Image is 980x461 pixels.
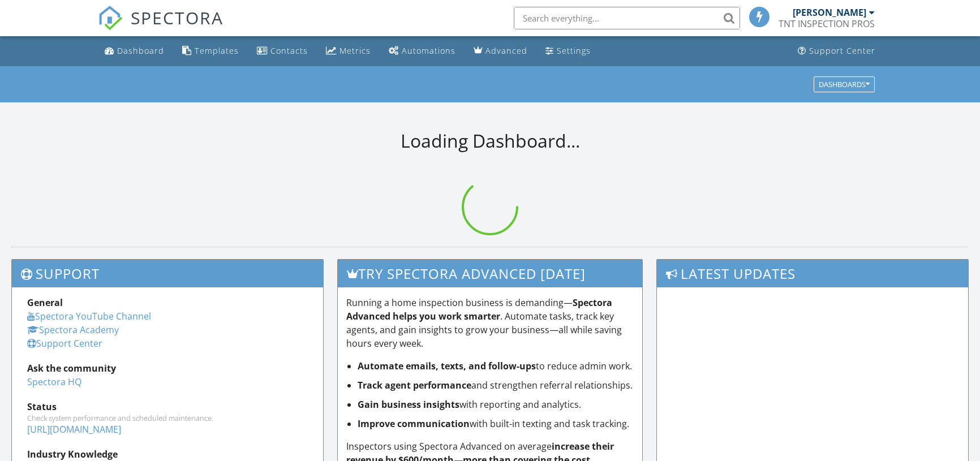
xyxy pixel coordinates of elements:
div: Dashboards [819,80,870,88]
strong: Automate emails, texts, and follow-ups [358,360,536,372]
strong: Improve communication [358,417,470,430]
a: Templates [178,41,243,62]
h3: Latest Updates [657,260,968,287]
strong: Track agent performance [358,379,471,391]
a: Dashboard [100,41,169,62]
h3: Support [12,260,323,287]
div: Automations [402,45,455,56]
input: Search everything... [514,7,740,29]
strong: General [27,296,63,309]
div: Templates [195,45,239,56]
div: [PERSON_NAME] [793,7,866,18]
div: Check system performance and scheduled maintenance. [27,413,308,423]
a: Advanced [469,41,532,62]
a: Spectora HQ [27,376,81,388]
a: Metrics [321,41,375,62]
li: with reporting and analytics. [358,398,634,411]
p: Running a home inspection business is demanding— . Automate tasks, track key agents, and gain ins... [346,296,634,350]
strong: Spectora Advanced helps you work smarter [346,296,612,322]
h3: Try spectora advanced [DATE] [338,260,642,287]
a: Automations (Basic) [384,41,460,62]
a: Settings [541,41,595,62]
span: SPECTORA [131,6,223,29]
div: Settings [557,45,591,56]
li: with built-in texting and task tracking. [358,417,634,430]
div: Dashboard [117,45,164,56]
a: Contacts [252,41,312,62]
div: Ask the community [27,361,308,375]
a: Support Center [793,41,880,62]
button: Dashboards [814,76,875,92]
div: Advanced [485,45,527,56]
li: to reduce admin work. [358,359,634,373]
div: Support Center [809,45,875,56]
a: Support Center [27,337,102,350]
div: Contacts [270,45,308,56]
div: Metrics [339,45,371,56]
img: The Best Home Inspection Software - Spectora [98,6,123,31]
div: Industry Knowledge [27,447,308,461]
a: SPECTORA [98,15,223,39]
a: Spectora YouTube Channel [27,310,151,322]
li: and strengthen referral relationships. [358,378,634,392]
a: Spectora Academy [27,324,119,336]
div: Status [27,400,308,413]
a: [URL][DOMAIN_NAME] [27,423,121,436]
div: TNT INSPECTION PROS [779,18,875,29]
strong: Gain business insights [358,398,459,411]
